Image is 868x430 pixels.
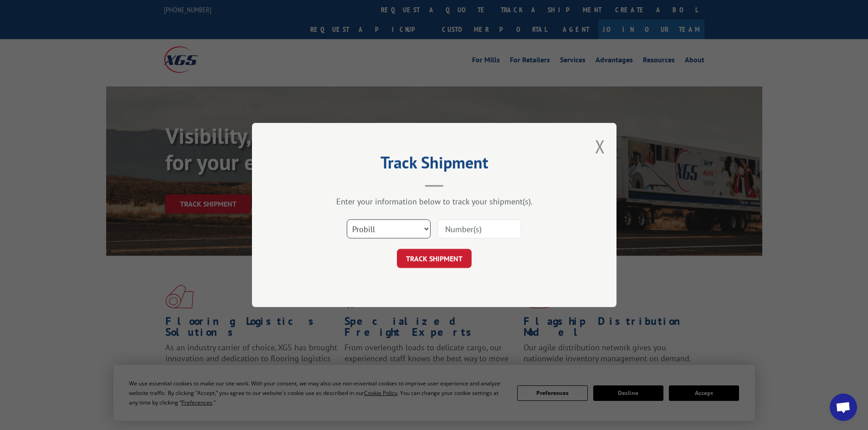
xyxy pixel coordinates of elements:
h2: Track Shipment [298,156,571,173]
button: TRACK SHIPMENT [397,249,472,268]
button: Close modal [595,134,605,158]
input: Number(s) [437,219,521,238]
div: Open chat [830,394,857,421]
div: Enter your information below to track your shipment(s). [298,196,571,207]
